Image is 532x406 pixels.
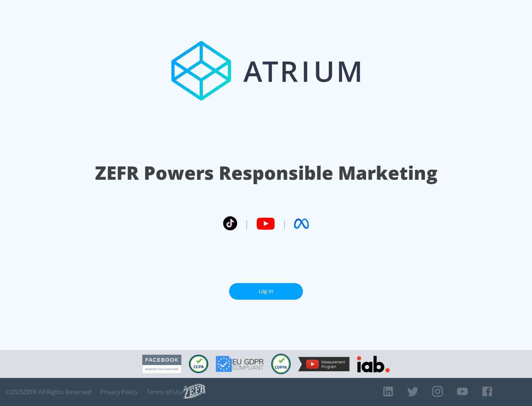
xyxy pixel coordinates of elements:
img: CCPA Compliant [189,355,208,373]
a: Log In [229,283,303,300]
span: | [282,218,287,229]
a: Privacy Policy [100,388,138,396]
span: © 2025 ZEFR All Rights Reserved [6,388,91,396]
img: IAB [357,356,390,372]
a: Terms of Use [147,388,184,396]
span: | [245,218,249,229]
img: COPPA Compliant [271,354,291,374]
h1: ZEFR Powers Responsible Marketing [95,160,437,186]
img: GDPR Compliant [216,356,264,372]
img: Facebook Marketing Partner [142,355,181,374]
img: YouTube Measurement Program [298,357,349,371]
